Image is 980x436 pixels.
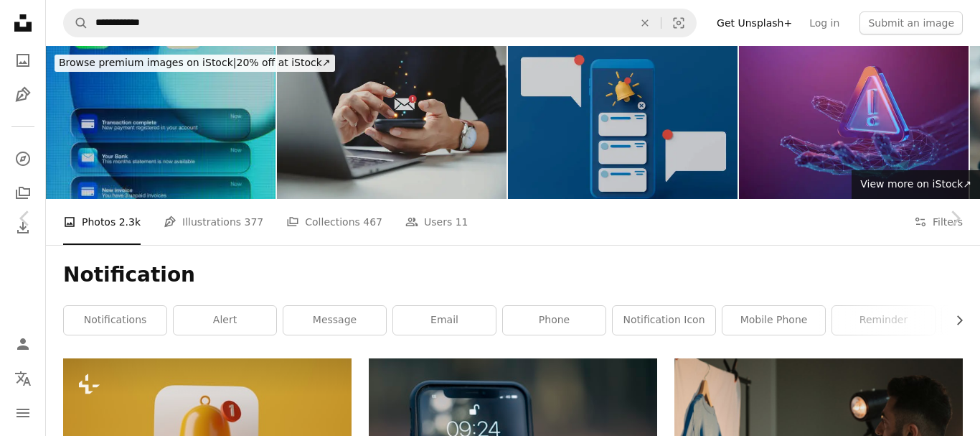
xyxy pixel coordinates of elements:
button: Visual search [661,9,696,37]
span: View more on iStock ↗ [860,178,971,190]
button: Submit an image [859,11,963,34]
a: Log in / Sign up [9,330,37,358]
a: notifications [64,306,166,335]
img: Hand of businessman using smartphone for email with notification alert. [277,46,507,199]
a: Explore [9,144,37,173]
a: Log in [801,11,848,34]
button: Search Unsplash [64,9,88,37]
a: View more on iStock↗ [852,170,980,199]
span: 467 [363,214,382,230]
h1: Notification [63,262,963,288]
button: Clear [629,9,661,37]
a: Illustrations [9,80,37,109]
img: Warning, attention symbol with exclamation mark in the triangle on the abstract human hand made w... [739,46,969,199]
img: 3d rendering notification center interface. [508,46,738,199]
a: Illustrations 377 [164,199,263,245]
a: Photos [9,46,37,75]
a: notification icon [613,306,715,335]
button: scroll list to the right [946,306,963,335]
a: reminder [832,306,935,335]
button: Menu [9,399,37,427]
span: 11 [456,214,468,230]
button: Filters [914,199,963,245]
span: Browse premium images on iStock | [59,57,236,68]
a: phone [503,306,606,335]
a: email [393,306,496,335]
div: 20% off at iStock ↗ [55,55,335,72]
a: Browse premium images on iStock|20% off at iStock↗ [46,46,344,80]
a: Users 11 [405,199,468,245]
a: Collections 467 [286,199,382,245]
img: Banking and credit card application notifications on a smartphone [46,46,275,199]
a: mobile phone [722,306,825,335]
button: Language [9,364,37,393]
a: message [283,306,386,335]
a: Next [930,149,980,287]
a: alert [174,306,276,335]
span: 377 [245,214,264,230]
form: Find visuals sitewide [63,9,697,37]
a: Get Unsplash+ [708,11,801,34]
